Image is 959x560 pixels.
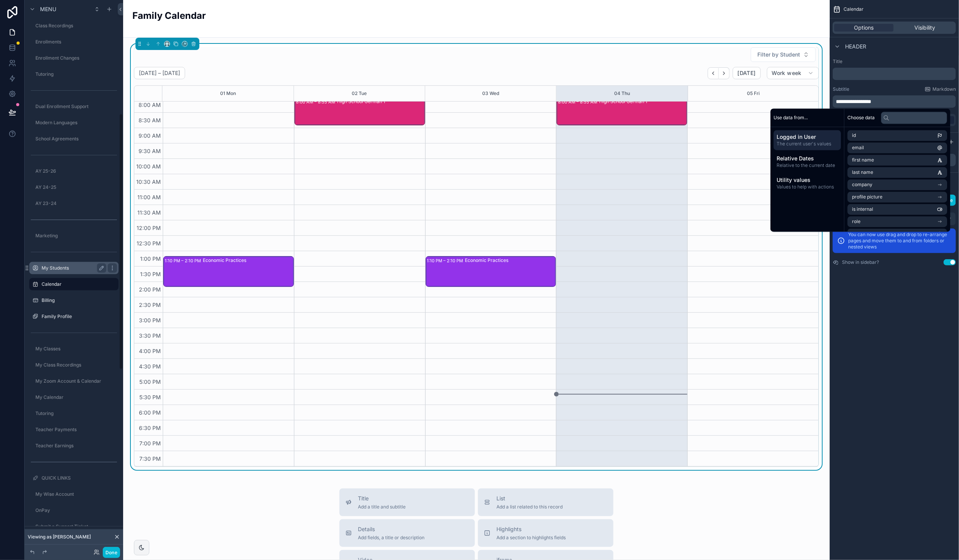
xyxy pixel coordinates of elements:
a: School Agreements [29,133,119,145]
a: Markdown [925,86,956,92]
span: Header [845,43,866,50]
span: 11:00 AM [135,194,163,200]
label: Class Recordings [35,23,117,29]
a: Enrollments [29,36,119,48]
span: 7:00 PM [137,440,163,447]
span: [DATE] [738,70,756,77]
span: Details [358,525,424,533]
button: Done [103,547,120,558]
div: scrollable content [771,127,844,197]
span: Highlights [496,525,566,533]
label: Teacher Earnings [35,443,117,449]
span: 5:00 PM [137,378,163,385]
a: Calendar [29,278,119,290]
label: AY 24-25 [35,184,117,190]
h2: Family Calendar [132,9,206,22]
div: 8:00 AM – 8:55 AMHigh School German 1 [557,98,687,125]
a: AY 25-26 [29,165,119,177]
span: 4:30 PM [137,363,163,370]
label: Billing [42,297,117,303]
span: Use data from... [774,115,808,121]
span: Choose data [848,115,875,121]
span: Filter by Student [757,51,800,58]
span: 12:30 PM [135,240,163,247]
button: ListAdd a list related to this record [478,488,613,516]
h2: [DATE] – [DATE] [139,69,180,77]
a: Teacher Payments [29,423,119,436]
span: 11:30 AM [135,209,163,216]
a: Billing [29,294,119,307]
a: Dual Enrollment Support [29,100,119,113]
span: Relative Dates [777,155,838,163]
p: You can now use drag and drop to re-arrange pages and move them to and from folders or nested views [848,232,951,250]
button: 01 Mon [220,86,236,101]
a: My Classes [29,343,119,355]
a: Tutoring [29,407,119,420]
label: Family Profile [42,313,117,320]
a: QUICK LINKS [29,472,119,484]
label: Show in sidebar? [842,259,879,265]
button: DetailsAdd fields, a title or description [339,519,475,547]
button: 02 Tue [352,86,367,101]
button: 04 Thu [614,86,630,101]
span: 6:30 PM [137,425,163,431]
span: 9:00 AM [137,132,163,139]
span: 5:30 PM [137,394,163,400]
a: Enrollment Changes [29,52,119,64]
span: The current user's values [777,141,838,147]
div: 8:00 AM – 8:55 AM [296,98,337,106]
div: scrollable content [833,95,956,108]
a: My Zoom Account & Calendar [29,375,119,387]
span: Menu [40,5,56,13]
button: 05 Fri [747,86,760,101]
span: Add fields, a title or description [358,535,424,541]
button: HighlightsAdd a section to highlights fields [478,519,613,547]
span: 2:30 PM [137,302,163,308]
span: Relative to the current date [777,163,838,169]
span: 2:00 PM [137,286,163,293]
div: High School German 1 [599,98,687,105]
label: My Wise Account [35,491,117,497]
label: QUICK LINKS [42,475,117,481]
button: Back [708,67,719,79]
span: Markdown [932,86,956,92]
a: My Students [29,262,119,274]
button: Select Button [751,47,816,62]
label: Dual Enrollment Support [35,103,117,110]
label: Marketing [35,233,117,239]
span: 10:30 AM [134,178,163,185]
div: 8:00 AM – 8:55 AM [558,98,599,106]
button: Work week [767,67,819,79]
button: 03 Wed [482,86,499,101]
label: My Students [42,265,103,271]
label: My Class Recordings [35,362,117,368]
span: 10:00 AM [134,163,163,170]
label: Modern Languages [35,120,117,126]
div: Economic Practices [203,257,293,263]
span: Utility values [777,177,838,184]
span: 9:30 AM [137,148,163,154]
span: Logged in User [777,133,838,141]
a: Modern Languages [29,117,119,129]
label: Enrollment Changes [35,55,117,61]
span: Values to help with actions [777,184,838,190]
div: High School German 1 [337,98,424,105]
div: 1:10 PM – 2:10 PMEconomic Practices [426,257,556,287]
span: 6:00 PM [137,409,163,416]
span: List [496,495,563,502]
button: Next [719,67,730,79]
label: Tutoring [35,71,117,77]
div: scrollable content [833,68,956,80]
span: 3:00 PM [137,317,163,323]
span: 7:30 PM [137,455,163,462]
a: AY 23-24 [29,197,119,210]
label: Enrollments [35,39,117,45]
span: Options [854,24,874,32]
div: 1:10 PM – 2:10 PMEconomic Practices [164,257,294,287]
div: 1:10 PM – 2:10 PM [165,257,203,265]
div: 8:00 AM – 8:55 AMHigh School German 1 [295,98,425,125]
